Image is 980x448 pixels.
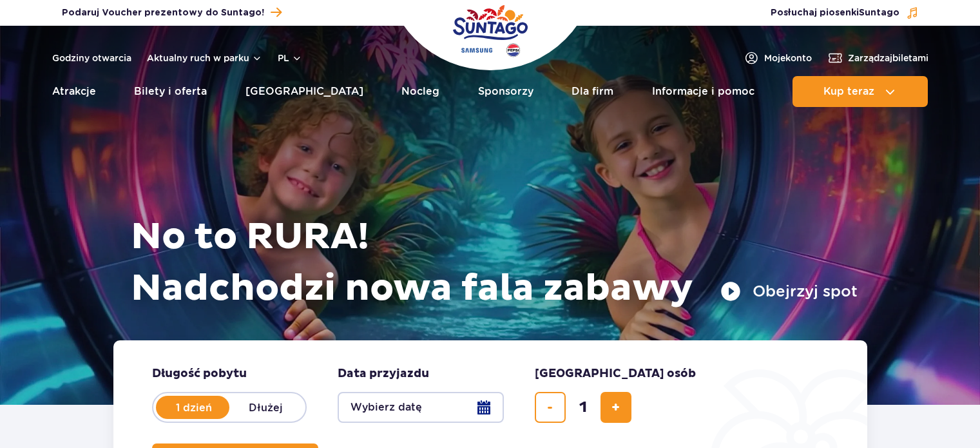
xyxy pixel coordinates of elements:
a: [GEOGRAPHIC_DATA] [245,76,363,107]
a: Sponsorzy [478,76,533,107]
a: Dla firm [572,76,613,107]
span: Kup teraz [823,86,874,97]
a: Podaruj Voucher prezentowy do Suntago! [62,4,282,21]
span: Zarządzaj biletami [848,52,928,64]
a: Godziny otwarcia [52,52,131,64]
button: pl [278,52,302,64]
button: Obejrzyj spot [720,281,858,302]
h1: No to RURA! Nadchodzi nowa fala zabawy [131,211,858,315]
a: Nocleg [401,76,439,107]
label: Dłużej [229,394,303,421]
span: Suntago [859,8,899,17]
a: Bilety i oferta [134,76,207,107]
button: dodaj bilet [600,392,631,423]
button: Wybierz datę [338,392,504,423]
span: Podaruj Voucher prezentowy do Suntago! [62,6,264,19]
a: Mojekonto [744,50,812,66]
a: Atrakcje [52,76,96,107]
input: liczba biletów [568,392,599,423]
button: usuń bilet [535,392,566,423]
a: Informacje i pomoc [652,76,754,107]
a: Zarządzajbiletami [827,50,928,66]
span: Data przyjazdu [338,366,429,382]
span: [GEOGRAPHIC_DATA] osób [535,366,696,382]
label: 1 dzień [157,394,231,421]
span: Długość pobytu [152,366,247,382]
span: Moje konto [764,52,812,64]
span: Posłuchaj piosenki [771,6,899,19]
button: Kup teraz [793,76,928,107]
button: Aktualny ruch w parku [147,53,262,63]
button: Posłuchaj piosenkiSuntago [771,6,919,19]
